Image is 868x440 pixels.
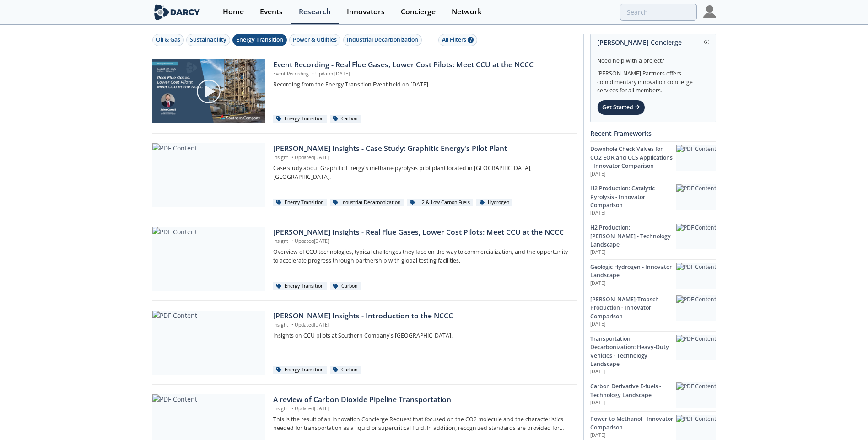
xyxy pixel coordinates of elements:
[347,8,385,16] div: Innovators
[290,238,295,244] span: •
[703,5,716,18] img: Profile
[407,199,473,207] div: H2 & Low Carbon Fuels
[273,59,570,70] div: Event Recording - Real Flue Gases, Lower Cost Pilots: Meet CCU at the NCCC
[590,125,716,141] div: Recent Frameworks
[590,295,676,321] div: [PERSON_NAME]-Tropsch Production - Innovator Comparison
[590,335,676,369] div: Transportation Decarbonization: Heavy-Duty Vehicles - Technology Landscape
[273,143,570,154] div: [PERSON_NAME] Insights - Case Study: Graphitic Energy's Pilot Plant
[590,379,716,411] a: Carbon Derivative E-fuels - Technology Landscape [DATE] PDF Content
[330,199,404,207] div: Industrial Decarbonization
[273,227,570,238] div: [PERSON_NAME] Insights - Real Flue Gases, Lower Cost Pilots: Meet CCU at the NCCC
[186,34,230,46] button: Sustainability
[590,331,716,379] a: Transportation Decarbonization: Heavy-Duty Vehicles - Technology Landscape [DATE] PDF Content
[597,34,709,50] div: [PERSON_NAME] Concierge
[273,282,327,290] div: Energy Transition
[468,37,474,43] span: 7
[830,403,859,431] iframe: chat widget
[190,36,226,44] div: Sustainability
[273,322,570,329] p: Insight Updated [DATE]
[196,79,221,104] img: play-chapters-gray.svg
[590,399,676,407] p: [DATE]
[273,405,570,413] p: Insight Updated [DATE]
[273,199,327,207] div: Energy Transition
[260,8,283,16] div: Events
[330,282,361,290] div: Carbon
[273,238,570,245] p: Insight Updated [DATE]
[590,259,716,292] a: Geologic Hydrogen - Innovator Landscape [DATE] PDF Content
[273,311,570,322] div: [PERSON_NAME] Insights - Introduction to the NCCC
[236,36,283,44] div: Energy Transition
[232,34,287,46] button: Energy Transition
[442,36,474,44] div: All Filters
[330,115,361,123] div: Carbon
[299,8,331,16] div: Research
[152,4,202,20] img: logo-wide.svg
[156,36,180,44] div: Oil & Gas
[310,70,315,77] span: •
[590,292,716,331] a: [PERSON_NAME]-Tropsch Production - Innovator Comparison [DATE] PDF Content
[590,209,676,217] p: [DATE]
[330,366,361,374] div: Carbon
[590,224,676,249] div: H2 Production: [PERSON_NAME] - Technology Landscape
[401,8,436,16] div: Concierge
[590,220,716,259] a: H2 Production: [PERSON_NAME] - Technology Landscape [DATE] PDF Content
[273,154,570,161] p: Insight Updated [DATE]
[152,34,184,46] button: Oil & Gas
[620,4,697,21] input: Advanced Search
[476,199,512,207] div: Hydrogen
[590,171,676,178] p: [DATE]
[590,184,676,209] div: H2 Production: Catalytic Pyrolysis - Innovator Comparison
[704,40,709,45] img: information.svg
[438,34,477,46] button: All Filters 7
[273,70,570,78] p: Event Recording Updated [DATE]
[290,154,295,161] span: •
[590,432,676,439] p: [DATE]
[343,34,422,46] button: Industrial Decarbonization
[597,50,709,65] div: Need help with a project?
[289,34,340,46] button: Power & Utilities
[273,332,570,340] p: Insights on CCU pilots at Southern Company's [GEOGRAPHIC_DATA].
[290,322,295,328] span: •
[152,59,265,123] img: Video Content
[590,145,676,170] div: Downhole Check Valves for CO2 EOR and CCS Applications - Innovator Comparison
[273,366,327,374] div: Energy Transition
[152,311,577,375] a: PDF Content [PERSON_NAME] Insights - Introduction to the NCCC Insight •Updated[DATE] Insights on ...
[273,164,570,181] p: Case study about Graphitic Energy's methane pyrolysis pilot plant located in [GEOGRAPHIC_DATA], [...
[590,181,716,220] a: H2 Production: Catalytic Pyrolysis - Innovator Comparison [DATE] PDF Content
[293,36,337,44] div: Power & Utilities
[223,8,244,16] div: Home
[273,115,327,123] div: Energy Transition
[590,249,676,256] p: [DATE]
[590,263,676,280] div: Geologic Hydrogen - Innovator Landscape
[590,368,676,376] p: [DATE]
[590,415,676,432] div: Power-to-Methanol - Innovator Comparison
[273,394,570,405] div: A review of Carbon Dioxide Pipeline Transportation
[273,415,570,432] p: This is the result of an Innovation Concierge Request that focused on the CO2 molecule and the ch...
[152,59,577,123] a: Video Content Event Recording - Real Flue Gases, Lower Cost Pilots: Meet CCU at the NCCC Event Re...
[590,280,676,287] p: [DATE]
[590,141,716,181] a: Downhole Check Valves for CO2 EOR and CCS Applications - Innovator Comparison [DATE] PDF Content
[590,321,676,328] p: [DATE]
[452,8,482,16] div: Network
[347,36,418,44] div: Industrial Decarbonization
[590,382,676,399] div: Carbon Derivative E-fuels - Technology Landscape
[273,248,570,265] p: Overview of CCU technologies, typical challenges they face on the way to commercialization, and t...
[597,65,709,95] div: [PERSON_NAME] Partners offers complimentary innovation concierge services for all members.
[152,143,577,207] a: PDF Content [PERSON_NAME] Insights - Case Study: Graphitic Energy's Pilot Plant Insight •Updated[...
[273,80,570,89] p: Recording from the Energy Transition Event held on [DATE]
[152,227,577,291] a: PDF Content [PERSON_NAME] Insights - Real Flue Gases, Lower Cost Pilots: Meet CCU at the NCCC Ins...
[597,100,645,115] div: Get Started
[290,405,295,412] span: •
